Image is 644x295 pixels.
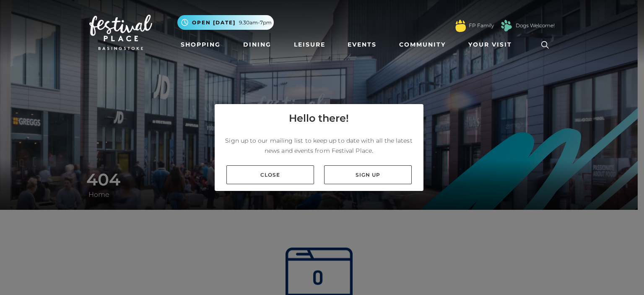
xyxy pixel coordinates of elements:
[468,40,512,49] span: Your Visit
[469,22,494,29] a: FP Family
[291,37,329,52] a: Leisure
[240,37,275,52] a: Dining
[396,37,449,52] a: Community
[324,165,412,184] a: Sign up
[221,136,417,156] p: Sign up to our mailing list to keep up to date with all the latest news and events from Festival ...
[89,15,152,50] img: Festival Place Logo
[344,37,380,52] a: Events
[177,15,274,30] button: Open [DATE] 9.30am-7pm
[239,19,272,26] span: 9.30am-7pm
[465,37,519,52] a: Your Visit
[289,111,349,126] h4: Hello there!
[226,165,314,184] a: Close
[516,22,555,29] a: Dogs Welcome!
[192,19,236,26] span: Open [DATE]
[177,37,224,52] a: Shopping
